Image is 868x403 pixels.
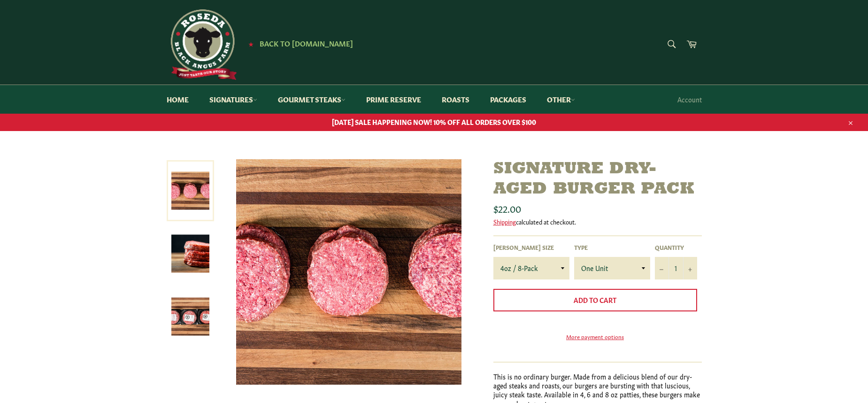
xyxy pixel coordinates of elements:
a: Signatures [200,85,267,114]
a: Prime Reserve [357,85,430,114]
a: Packages [481,85,536,114]
div: calculated at checkout. [493,217,702,226]
button: Reduce item quantity by one [655,257,669,279]
a: Gourmet Steaks [269,85,355,114]
span: Add to Cart [574,295,616,304]
button: Add to Cart [493,289,697,311]
label: Quantity [655,243,697,251]
a: Roasts [432,85,479,114]
span: ★ [248,40,253,47]
a: Shipping [493,217,516,226]
span: $22.00 [493,201,521,215]
a: Home [157,85,198,114]
label: [PERSON_NAME] Size [493,243,569,251]
span: Back to [DOMAIN_NAME] [260,38,353,48]
img: Roseda Beef [167,9,237,80]
h1: Signature Dry-Aged Burger Pack [493,159,702,200]
a: More payment options [493,333,697,341]
img: Signature Dry-Aged Burger Pack [236,159,461,385]
a: Account [673,85,707,113]
a: ★ Back to [DOMAIN_NAME] [244,40,353,47]
img: Signature Dry-Aged Burger Pack [171,235,209,273]
button: Increase item quantity by one [683,257,697,279]
img: Signature Dry-Aged Burger Pack [171,298,209,336]
a: Other [538,85,584,114]
label: Type [574,243,650,251]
